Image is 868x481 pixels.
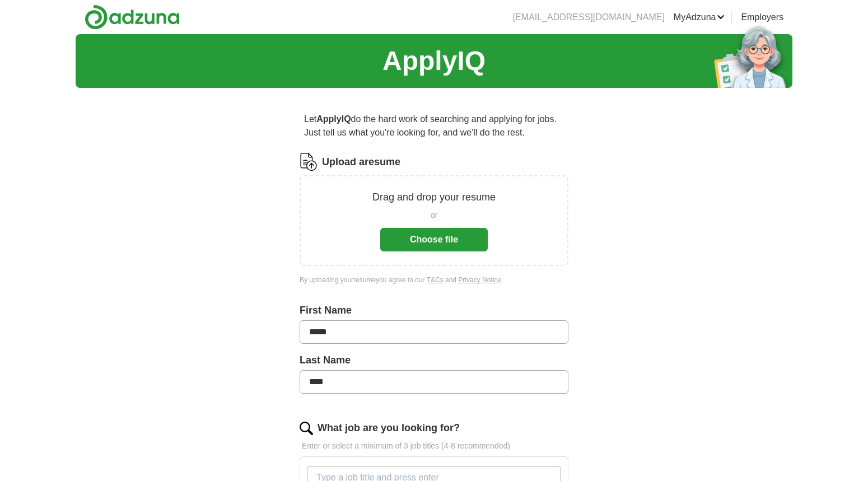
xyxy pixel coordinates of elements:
[513,11,665,24] li: [EMAIL_ADDRESS][DOMAIN_NAME]
[300,275,568,285] div: By uploading your resume you agree to our and .
[318,421,460,436] label: What job are you looking for?
[300,153,318,171] img: CV Icon
[316,114,351,124] strong: ApplyIQ
[741,11,783,24] a: Employers
[300,303,568,318] label: First Name
[322,155,400,170] label: Upload a resume
[372,190,496,205] p: Drag and drop your resume
[380,228,488,251] button: Choose file
[85,4,180,30] img: Adzuna logo
[382,41,486,81] h1: ApplyIQ
[427,276,444,284] a: T&Cs
[458,276,501,284] a: Privacy Notice
[674,11,725,24] a: MyAdzuna
[300,353,568,368] label: Last Name
[300,108,568,144] p: Let do the hard work of searching and applying for jobs. Just tell us what you're looking for, an...
[300,440,568,452] p: Enter or select a minimum of 3 job titles (4-8 recommended)
[300,422,313,435] img: search.png
[431,209,437,221] span: or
